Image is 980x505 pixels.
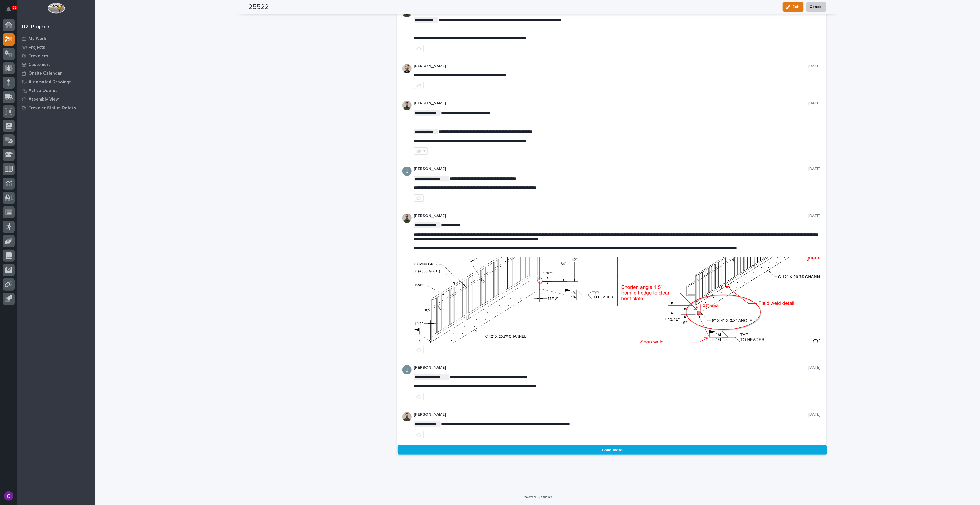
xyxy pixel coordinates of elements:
[29,97,59,102] p: Assembly View
[809,167,821,172] p: [DATE]
[402,101,412,110] img: AATXAJw4slNr5ea0WduZQVIpKGhdapBAGQ9xVsOeEvl5=s96-c
[402,167,412,176] img: ACg8ocIJHU6JEmo4GV-3KL6HuSvSpWhSGqG5DdxF6tKpN6m2=s96-c
[402,64,412,73] img: AGNmyxaji213nCK4JzPdPN3H3CMBhXDSA2tJ_sy3UIa5=s96-c
[423,149,425,153] div: 1
[48,3,65,14] img: Workspace Logo
[29,105,76,111] p: Traveler Status Details
[414,346,424,353] button: like this post
[414,194,424,202] button: like this post
[7,7,15,16] div: Notifications63
[414,365,809,370] p: [PERSON_NAME]
[17,86,95,95] a: Active Quotes
[22,24,51,30] div: 02. Projects
[810,3,823,10] span: Cancel
[29,80,71,85] p: Automated Drawings
[414,431,424,438] button: like this post
[3,490,15,502] button: users-avatar
[414,64,809,69] p: [PERSON_NAME]
[523,495,552,499] a: Powered By Stacker
[398,445,827,455] button: Load more
[17,43,95,52] a: Projects
[29,54,48,59] p: Travelers
[29,71,62,76] p: Onsite Calendar
[402,412,412,421] img: AATXAJw4slNr5ea0WduZQVIpKGhdapBAGQ9xVsOeEvl5=s96-c
[17,34,95,43] a: My Work
[783,2,804,12] button: Edit
[414,101,809,106] p: [PERSON_NAME]
[249,3,269,11] h2: 25522
[402,365,412,374] img: ACg8ocIJHU6JEmo4GV-3KL6HuSvSpWhSGqG5DdxF6tKpN6m2=s96-c
[17,95,95,103] a: Assembly View
[809,412,821,417] p: [DATE]
[414,167,809,172] p: [PERSON_NAME]
[17,78,95,86] a: Automated Drawings
[414,393,424,400] button: like this post
[806,2,826,12] button: Cancel
[793,4,800,10] span: Edit
[17,52,95,60] a: Travelers
[809,101,821,106] p: [DATE]
[414,412,809,417] p: [PERSON_NAME]
[29,88,58,93] p: Active Quotes
[17,103,95,112] a: Traveler Status Details
[414,214,809,218] p: [PERSON_NAME]
[809,214,821,218] p: [DATE]
[809,365,821,370] p: [DATE]
[402,214,412,223] img: AATXAJw4slNr5ea0WduZQVIpKGhdapBAGQ9xVsOeEvl5=s96-c
[414,45,424,52] button: like this post
[17,69,95,78] a: Onsite Calendar
[3,3,15,16] button: Notifications
[29,62,51,67] p: Customers
[13,5,16,10] p: 63
[414,147,428,155] button: 1
[29,36,46,42] p: My Work
[809,64,821,69] p: [DATE]
[17,60,95,69] a: Customers
[414,82,424,89] button: like this post
[29,45,45,50] p: Projects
